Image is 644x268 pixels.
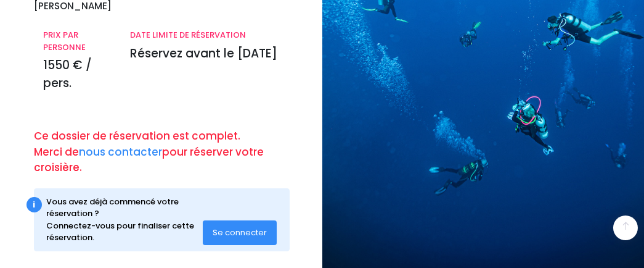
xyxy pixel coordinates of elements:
[47,196,203,244] div: Vous avez déjà commencé votre réservation ? Connectez-vous pour finaliser cette réservation.
[130,45,285,63] p: Réservez avant le [DATE]
[213,227,267,238] span: Se connecter
[43,57,112,92] p: 1550 € / pers.
[34,128,313,176] p: Ce dossier de réservation est complet. Merci de pour réserver votre croisière.
[43,29,112,53] p: PRIX PAR PERSONNE
[203,220,277,245] button: Se connecter
[203,227,277,237] a: Se connecter
[130,29,285,41] p: DATE LIMITE DE RÉSERVATION
[26,197,42,212] div: i
[79,144,162,159] a: nous contacter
